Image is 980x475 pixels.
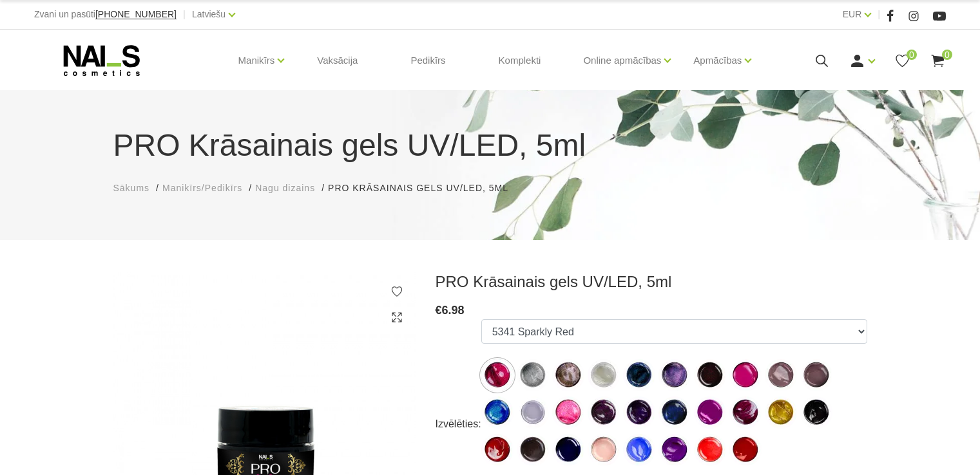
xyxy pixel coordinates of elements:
[162,183,242,193] span: Manikīrs/Pedikīrs
[623,434,655,466] label: Nav atlikumā
[183,6,186,23] span: |
[942,50,952,60] span: 0
[694,434,726,466] img: ...
[307,30,368,91] a: Vaksācija
[481,396,514,429] img: ...
[95,9,177,19] span: [PHONE_NUMBER]
[552,434,584,466] img: ...
[623,359,655,391] img: ...
[765,359,797,391] label: Nav atlikumā
[517,396,549,429] label: Nav atlikumā
[694,396,726,429] img: ...
[588,359,620,391] img: ...
[583,35,661,86] a: Online apmācības
[552,359,584,391] img: ...
[729,359,762,391] img: ...
[552,396,584,429] img: ...
[588,434,620,466] img: ...
[436,272,867,292] h3: PRO Krāsainais gels UV/LED, 5ml
[255,183,315,193] span: Nagu dizains
[517,396,549,429] img: ...
[34,6,177,23] div: Zvani un pasūti
[588,396,620,429] img: ...
[907,50,917,60] span: 0
[658,396,691,429] img: ...
[658,359,691,391] img: ...
[729,434,762,466] img: ...
[729,396,762,429] label: Nav atlikumā
[517,359,549,391] img: ...
[113,182,150,195] a: Sākums
[658,434,691,466] img: ...
[765,359,797,391] img: ...
[694,359,726,391] img: ...
[930,53,946,69] a: 0
[113,183,150,193] span: Sākums
[481,359,514,391] img: ...
[894,53,910,69] a: 0
[878,6,880,23] span: |
[481,434,514,466] img: ...
[192,6,226,22] a: Latviešu
[623,434,655,466] img: ...
[162,182,242,195] a: Manikīrs/Pedikīrs
[517,434,549,466] label: Nav atlikumā
[436,304,442,317] span: €
[729,396,762,429] img: ...
[843,6,862,22] a: EUR
[800,396,832,429] img: ...
[442,304,465,317] span: 6.98
[588,359,620,391] label: Nav atlikumā
[436,414,481,434] div: Izvēlēties:
[623,396,655,429] img: ...
[488,30,552,91] a: Komplekti
[517,434,549,466] img: ...
[238,35,275,86] a: Manikīrs
[328,182,521,195] li: PRO Krāsainais gels UV/LED, 5ml
[765,396,797,429] img: ...
[400,30,456,91] a: Pedikīrs
[95,10,177,19] a: [PHONE_NUMBER]
[693,35,742,86] a: Apmācības
[729,434,762,466] label: Nav atlikumā
[255,182,315,195] a: Nagu dizains
[800,359,832,391] img: ...
[113,122,867,169] h1: PRO Krāsainais gels UV/LED, 5ml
